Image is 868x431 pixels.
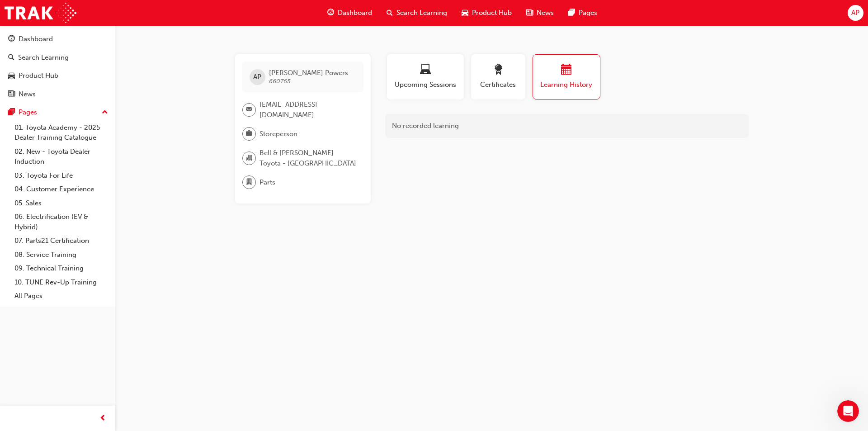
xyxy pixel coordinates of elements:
[11,169,112,183] a: 03. Toyota For Life
[4,67,112,84] a: Product Hub
[11,121,112,145] a: 01. Toyota Academy - 2025 Dealer Training Catalogue
[269,77,291,85] span: 660765
[387,7,393,19] span: search-icon
[320,4,379,22] a: guage-iconDashboard
[454,4,519,22] a: car-iconProduct Hub
[11,261,112,275] a: 09. Technical Training
[19,89,36,99] div: News
[478,80,519,90] span: Certificates
[259,99,356,120] span: [EMAIL_ADDRESS][DOMAIN_NAME]
[493,64,504,76] span: award-icon
[568,7,575,19] span: pages-icon
[8,35,15,43] span: guage-icon
[11,275,112,289] a: 10. TUNE Rev-Up Training
[540,80,593,90] span: Learning History
[848,5,863,21] button: AP
[11,196,112,210] a: 05. Sales
[19,107,37,118] div: Pages
[837,400,859,422] iframe: Intercom live chat
[102,107,108,118] span: up-icon
[259,177,275,188] span: Parts
[472,8,512,18] span: Product Hub
[526,7,533,19] span: news-icon
[11,234,112,248] a: 07. Parts21 Certification
[327,7,334,19] span: guage-icon
[8,54,14,62] span: search-icon
[259,148,356,168] span: Bell & [PERSON_NAME] Toyota - [GEOGRAPHIC_DATA]
[11,182,112,196] a: 04. Customer Experience
[253,72,261,82] span: AP
[851,8,859,18] span: AP
[99,413,106,424] span: prev-icon
[11,289,112,303] a: All Pages
[4,31,112,47] a: Dashboard
[8,72,15,80] span: car-icon
[394,80,457,90] span: Upcoming Sessions
[8,90,15,99] span: news-icon
[385,114,749,138] div: No recorded learning
[561,64,572,76] span: calendar-icon
[387,54,464,99] button: Upcoming Sessions
[18,52,69,63] div: Search Learning
[5,3,76,23] img: Trak
[8,109,15,117] span: pages-icon
[246,104,252,116] span: email-icon
[246,152,252,164] span: organisation-icon
[338,8,372,18] span: Dashboard
[4,104,112,121] button: Pages
[4,49,112,66] a: Search Learning
[420,64,431,76] span: laptop-icon
[471,54,525,99] button: Certificates
[561,4,604,22] a: pages-iconPages
[19,34,53,44] div: Dashboard
[4,29,112,104] button: DashboardSearch LearningProduct HubNews
[462,7,468,19] span: car-icon
[19,71,58,81] div: Product Hub
[269,69,348,77] span: [PERSON_NAME] Powers
[537,8,554,18] span: News
[246,176,252,188] span: department-icon
[11,145,112,169] a: 02. New - Toyota Dealer Induction
[519,4,561,22] a: news-iconNews
[246,128,252,140] span: briefcase-icon
[11,248,112,262] a: 08. Service Training
[579,8,597,18] span: Pages
[11,210,112,234] a: 06. Electrification (EV & Hybrid)
[259,129,297,139] span: Storeperson
[396,8,447,18] span: Search Learning
[4,86,112,103] a: News
[379,4,454,22] a: search-iconSearch Learning
[533,54,600,99] button: Learning History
